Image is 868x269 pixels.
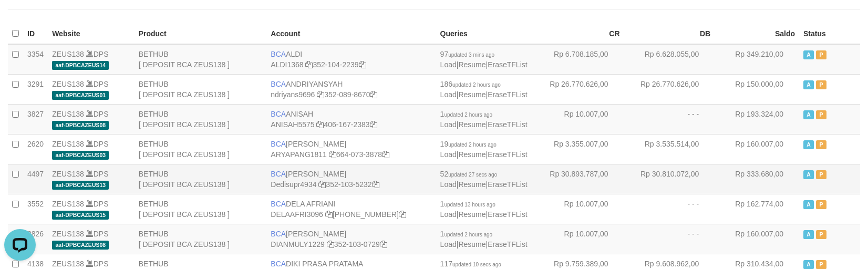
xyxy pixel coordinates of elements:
a: DIANMULY1229 [271,240,324,249]
a: Resume [458,210,485,219]
span: Paused [816,170,826,179]
span: Active [803,230,814,239]
th: CR [533,24,624,44]
a: Resume [458,90,485,99]
td: Rp 150.000,00 [715,74,799,104]
a: Resume [458,240,485,249]
span: updated 3 mins ago [448,52,494,58]
td: Rp 193.324,00 [715,104,799,134]
span: BCA [271,260,286,268]
td: Rp 6.628.055,00 [624,44,715,75]
td: BETHUB [ DEPOSIT BCA ZEUS138 ] [135,74,267,104]
span: BCA [271,140,286,148]
td: DPS [48,134,135,164]
span: BCA [271,230,286,238]
a: EraseTFList [488,180,527,189]
span: Paused [816,230,826,239]
td: BETHUB [ DEPOSIT BCA ZEUS138 ] [135,44,267,75]
td: 2620 [23,134,48,164]
th: Saldo [715,24,799,44]
a: ZEUS138 [52,50,84,58]
td: [PERSON_NAME] 352-103-5232 [266,164,436,194]
td: 4497 [23,164,48,194]
td: 3291 [23,74,48,104]
td: DPS [48,224,135,254]
td: 3354 [23,44,48,75]
a: EraseTFList [488,210,527,219]
span: updated 10 secs ago [452,262,501,267]
a: Copy ndriyans9696 to clipboard [317,90,324,99]
th: DB [624,24,715,44]
span: Paused [816,260,826,269]
td: Rp 162.774,00 [715,194,799,224]
span: Active [803,110,814,119]
td: Rp 3.535.514,00 [624,134,715,164]
td: - - - [624,224,715,254]
span: Paused [816,110,826,119]
a: Load [440,180,457,189]
a: ALDI1368 [271,60,303,69]
a: Copy 3520898670 to clipboard [370,90,377,99]
a: Resume [458,180,485,189]
a: ARYAPANG1811 [271,150,327,159]
span: aaf-DPBCAZEUS15 [52,211,109,220]
span: Paused [816,200,826,209]
a: Load [440,210,457,219]
a: Copy DIANMULY1229 to clipboard [327,240,334,249]
span: Active [803,50,814,59]
a: EraseTFList [488,120,527,129]
td: DPS [48,44,135,75]
span: Paused [816,50,826,59]
td: DELA AFRIANI [PHONE_NUMBER] [266,194,436,224]
td: BETHUB [ DEPOSIT BCA ZEUS138 ] [135,224,267,254]
a: ndriyans9696 [271,90,315,99]
td: [PERSON_NAME] 664-073-3878 [266,134,436,164]
td: Rp 30.893.787,00 [533,164,624,194]
td: Rp 349.210,00 [715,44,799,75]
a: Copy Dedisupr4934 to clipboard [318,180,326,189]
a: ZEUS138 [52,230,84,238]
td: DPS [48,194,135,224]
span: | | [440,110,528,129]
td: ALDI 352-104-2239 [266,44,436,75]
td: Rp 30.810.072,00 [624,164,715,194]
td: BETHUB [ DEPOSIT BCA ZEUS138 ] [135,164,267,194]
span: Active [803,170,814,179]
span: updated 13 hours ago [444,202,495,208]
span: BCA [271,170,286,178]
span: updated 2 hours ago [452,82,501,88]
td: ANDRIYANSYAH 352-089-8670 [266,74,436,104]
span: updated 27 secs ago [448,172,497,178]
a: Copy 4061672383 to clipboard [370,120,377,129]
button: Open LiveChat chat widget [4,4,36,36]
a: Load [440,90,457,99]
td: - - - [624,104,715,134]
span: Active [803,260,814,269]
a: Load [440,60,457,69]
span: | | [440,50,528,69]
span: BCA [271,50,286,58]
span: 117 [440,260,501,268]
a: EraseTFList [488,150,527,159]
a: DELAAFRI3096 [271,210,323,219]
td: DPS [48,164,135,194]
span: 186 [440,80,501,88]
a: Copy ANISAH5575 to clipboard [316,120,324,129]
td: [PERSON_NAME] 352-103-0729 [266,224,436,254]
span: Active [803,80,814,89]
td: Rp 26.770.626,00 [533,74,624,104]
a: Load [440,240,457,249]
td: DPS [48,74,135,104]
span: Paused [816,80,826,89]
span: 19 [440,140,497,148]
td: Rp 160.007,00 [715,134,799,164]
a: EraseTFList [488,240,527,249]
th: Website [48,24,135,44]
a: Copy ARYAPANG1811 to clipboard [329,150,336,159]
a: ZEUS138 [52,260,84,268]
td: Rp 160.007,00 [715,224,799,254]
td: BETHUB [ DEPOSIT BCA ZEUS138 ] [135,104,267,134]
td: BETHUB [ DEPOSIT BCA ZEUS138 ] [135,134,267,164]
span: Paused [816,140,826,149]
a: ZEUS138 [52,200,84,208]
